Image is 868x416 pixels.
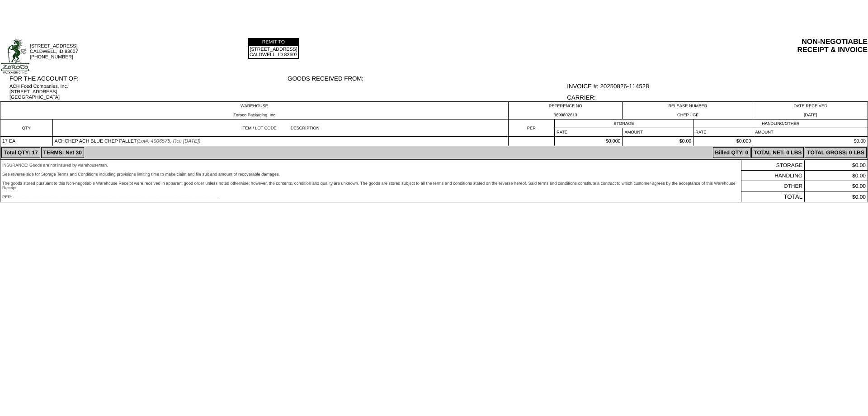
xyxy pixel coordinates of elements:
[741,181,805,191] td: OTHER
[288,75,566,82] div: GOODS RECEIVED FROM:
[805,160,868,171] td: $0.00
[805,147,867,158] td: TOTAL GROSS: 0 LBS
[0,102,509,120] td: WAREHOUSE Zoroco Packaging, Inc
[741,191,805,202] td: TOTAL
[741,160,805,171] td: STORAGE
[623,137,693,146] td: $0.00
[508,120,554,137] td: PER
[554,137,623,146] td: $0.000
[805,171,868,181] td: $0.00
[0,137,53,146] td: 17 EA
[753,137,868,146] td: $0.00
[753,128,868,137] td: AMOUNT
[693,137,753,146] td: $0.000
[623,128,693,137] td: AMOUNT
[1,147,40,158] td: Total QTY: 17
[805,191,868,202] td: $0.00
[137,139,200,144] span: (Lot#: 4006575, Rct: [DATE])
[693,120,868,128] td: HANDLING/OTHER
[9,75,287,82] div: FOR THE ACCOUNT OF:
[554,128,623,137] td: RATE
[249,39,298,45] td: REMIT TO
[0,120,53,137] td: QTY
[52,137,508,146] td: ACHCHEP ACH BLUE CHEP PALLET
[567,83,868,90] div: INVOICE #: 20250826-114528
[753,102,868,120] td: DATE RECEIVED [DATE]
[41,147,84,158] td: TERMS: Net 30
[567,94,868,101] div: CARRIER:
[249,46,298,58] td: [STREET_ADDRESS] CALDWELL, ID 83607
[805,181,868,191] td: $0.00
[623,102,753,120] td: RELEASE NUMBER CHEP - GF
[0,38,30,74] img: logoSmallFull.jpg
[554,120,693,128] td: STORAGE
[751,147,804,158] td: TOTAL NET: 0 LBS
[52,120,508,137] td: ITEM / LOT CODE DESCRIPTION
[509,38,868,54] div: NON-NEGOTIABLE RECEIPT & INVOICE
[2,163,739,199] div: INSURANCE: Goods are not insured by warehouseman. See reverse side for Storage Terms and Conditio...
[508,102,623,120] td: REFERENCE NO 3699802613
[741,171,805,181] td: HANDLING
[693,128,753,137] td: RATE
[713,147,751,158] td: Billed QTY: 0
[9,84,287,100] div: ACH Food Companies, Inc. [STREET_ADDRESS] [GEOGRAPHIC_DATA]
